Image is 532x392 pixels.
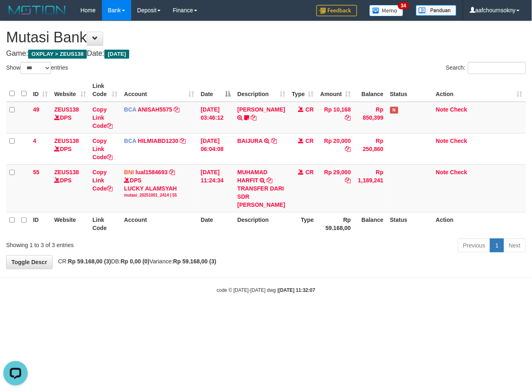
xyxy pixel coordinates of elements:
[89,79,121,102] th: Link Code: activate to sort column ascending
[51,212,89,235] th: Website
[317,102,354,134] td: Rp 10,168
[51,102,89,134] td: DPS
[317,164,354,212] td: Rp 29,000
[237,106,285,113] a: [PERSON_NAME]
[169,169,175,175] a: Copy lual1584693 to clipboard
[198,164,234,212] td: [DATE] 11:24:34
[234,212,288,235] th: Description
[51,79,89,102] th: Website: activate to sort column ascending
[54,138,79,144] a: ZEUS138
[354,133,387,164] td: Rp 250,860
[503,239,526,252] a: Next
[33,138,36,144] span: 4
[124,106,137,113] span: BCA
[180,138,186,144] a: Copy HILMIABD1230 to clipboard
[433,212,526,235] th: Action
[316,5,357,16] img: Feedback.jpg
[124,193,194,198] div: mutasi_20251001_2414 | 55
[306,106,314,113] span: CR
[136,169,168,175] a: lual1584693
[387,212,433,235] th: Status
[345,114,351,121] a: Copy Rp 10,168 to clipboard
[51,164,89,212] td: DPS
[354,79,387,102] th: Balance
[138,138,179,144] a: HILMIABD1230
[89,212,121,235] th: Link Code
[446,62,526,74] label: Search:
[138,106,172,113] a: ANISAH5575
[237,184,285,209] div: TRANSFER DARI SDR [PERSON_NAME]
[458,239,490,252] a: Previous
[198,79,234,102] th: Date: activate to sort column descending
[387,79,433,102] th: Status
[317,79,354,102] th: Amount: activate to sort column ascending
[217,287,316,293] small: code © [DATE]-[DATE] dwg |
[436,138,448,144] a: Note
[33,169,40,175] span: 55
[54,258,216,265] span: CR: DB: Variance:
[54,169,79,175] a: ZEUS138
[369,5,404,16] img: Button%20Memo.svg
[317,133,354,164] td: Rp 20,000
[436,106,448,113] a: Note
[174,106,179,113] a: Copy ANISAH5575 to clipboard
[6,29,526,46] h1: Mutasi Bank
[237,138,263,144] a: BAIJURA
[198,133,234,164] td: [DATE] 06:04:08
[6,4,68,16] img: MOTION_logo.png
[289,212,317,235] th: Type
[33,106,40,113] span: 49
[121,258,150,265] strong: Rp 0,00 (0)
[450,169,467,175] a: Check
[436,169,448,175] a: Note
[251,114,256,121] a: Copy INA PAUJANAH to clipboard
[68,258,111,265] strong: Rp 59.168,00 (3)
[317,212,354,235] th: Rp 59.168,00
[234,79,288,102] th: Description: activate to sort column ascending
[306,169,314,175] span: CR
[490,239,504,252] a: 1
[20,62,51,74] select: Showentries
[93,138,113,160] a: Copy Link Code
[51,133,89,164] td: DPS
[237,169,267,184] a: MUHAMAD HARFIT
[416,5,457,16] img: panduan.png
[124,138,137,144] span: BCA
[306,138,314,144] span: CR
[278,287,315,293] strong: [DATE] 11:32:07
[6,50,526,58] h4: Game: Date:
[468,62,526,74] input: Search:
[173,258,216,265] strong: Rp 59.168,00 (3)
[271,138,277,144] a: Copy BAIJURA to clipboard
[6,62,68,74] label: Show entries
[354,102,387,134] td: Rp 850,399
[345,146,351,152] a: Copy Rp 20,000 to clipboard
[121,79,198,102] th: Account: activate to sort column ascending
[6,238,216,249] div: Showing 1 to 3 of 3 entries
[124,176,194,198] div: DPS LUCKY ALAMSYAH
[450,138,467,144] a: Check
[93,169,113,192] a: Copy Link Code
[198,102,234,134] td: [DATE] 03:46:12
[345,177,351,184] a: Copy Rp 29,000 to clipboard
[104,50,129,59] span: [DATE]
[6,255,53,269] a: Toggle Descr
[3,3,28,28] button: Open LiveChat chat widget
[267,177,272,184] a: Copy MUHAMAD HARFIT to clipboard
[28,50,87,59] span: OXPLAY > ZEUS138
[433,79,526,102] th: Action: activate to sort column ascending
[30,212,51,235] th: ID
[198,212,234,235] th: Date
[30,79,51,102] th: ID: activate to sort column ascending
[121,212,198,235] th: Account
[124,169,134,175] span: BNI
[354,212,387,235] th: Balance
[54,106,79,113] a: ZEUS138
[93,106,113,129] a: Copy Link Code
[450,106,467,113] a: Check
[390,107,398,114] span: Has Note
[354,164,387,212] td: Rp 1,189,241
[398,2,409,9] span: 34
[289,79,317,102] th: Type: activate to sort column ascending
